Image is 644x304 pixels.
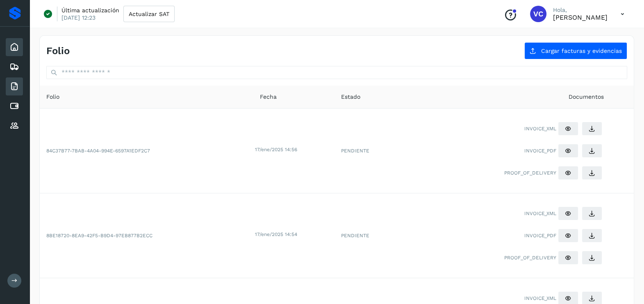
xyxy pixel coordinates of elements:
div: Facturas [6,77,23,95]
p: Última actualización [61,7,119,14]
div: Cuentas por pagar [6,97,23,115]
button: Cargar facturas y evidencias [524,42,627,59]
button: Actualizar SAT [123,6,175,22]
span: PROOF_OF_DELIVERY [504,169,556,177]
span: INVOICE_XML [524,210,556,217]
td: 84C37B77-7BAB-4A04-994E-6597A1EDF2C7 [40,109,253,193]
span: Documentos [569,93,604,101]
span: Estado [341,93,360,101]
div: Inicio [6,38,23,56]
span: INVOICE_XML [524,295,556,302]
span: INVOICE_PDF [524,232,556,239]
p: Viridiana Cruz [553,14,608,21]
td: PENDIENTE [335,109,409,193]
span: Folio [46,93,59,101]
p: Hola, [553,7,608,14]
td: 8BE18720-8EA9-42F5-B9D4-97EB877B2ECC [40,193,253,278]
div: 17/ene/2025 14:54 [255,231,333,238]
span: Fecha [260,93,277,101]
p: [DATE] 12:23 [61,14,96,21]
div: Proveedores [6,117,23,135]
div: 17/ene/2025 14:56 [255,146,333,153]
span: INVOICE_PDF [524,147,556,154]
span: INVOICE_XML [524,125,556,132]
span: PROOF_OF_DELIVERY [504,254,556,261]
span: Cargar facturas y evidencias [541,48,622,54]
h4: Folio [46,45,70,57]
span: Actualizar SAT [129,11,169,17]
div: Embarques [6,58,23,76]
td: PENDIENTE [335,193,409,278]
